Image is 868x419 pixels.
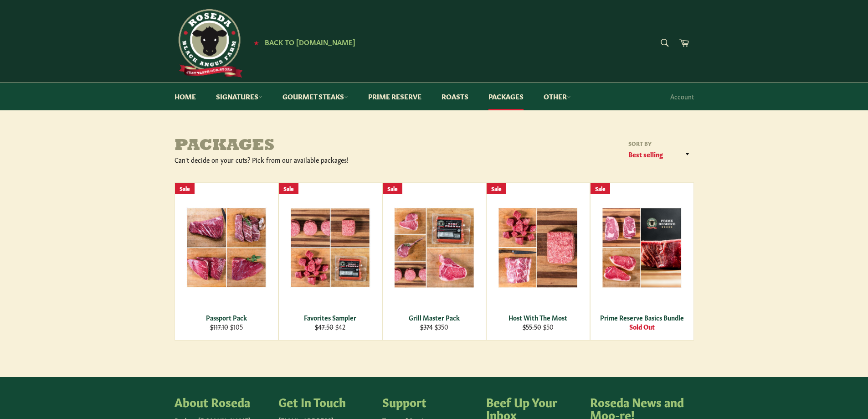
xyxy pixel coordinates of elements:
s: $47.50 [315,322,334,331]
div: Favorites Sampler [284,313,376,322]
div: $350 [388,322,480,331]
h1: Packages [175,137,434,155]
label: Sort by [626,140,694,147]
a: Passport Pack Passport Pack $117.10 $105 [175,182,278,341]
img: Favorites Sampler [290,208,370,288]
a: Account [666,83,699,110]
img: Host With The Most [498,207,578,288]
div: $50 [492,322,584,331]
a: Prime Reserve Basics Bundle Prime Reserve Basics Bundle Sold Out [590,182,694,341]
a: Favorites Sampler Favorites Sampler $47.50 $42 [278,182,382,341]
div: Sale [591,183,610,194]
img: Passport Pack [186,207,267,288]
div: Sale [487,183,506,194]
a: Gourmet Steaks [273,83,357,110]
a: ★ Back to [DOMAIN_NAME] [249,39,355,46]
s: $374 [420,322,433,331]
a: Prime Reserve [359,83,431,110]
h4: Get In Touch [278,395,373,408]
img: Grill Master Pack [394,207,474,288]
s: $117.10 [210,322,228,331]
a: Other [534,83,580,110]
a: Roasts [432,83,478,110]
s: $55.50 [523,322,541,331]
div: Passport Pack [180,313,272,322]
a: Grill Master Pack Grill Master Pack $374 $350 [382,182,486,341]
div: Sold Out [596,322,688,331]
img: Prime Reserve Basics Bundle [602,207,682,288]
div: Sale [175,183,195,194]
div: $42 [284,322,376,331]
div: Sale [279,183,298,194]
h4: About Roseda [175,395,269,408]
div: Host With The Most [492,313,584,322]
div: Can't decide on your cuts? Pick from our available packages! [175,155,434,164]
a: Signatures [207,83,272,110]
a: Host With The Most Host With The Most $55.50 $50 [486,182,590,341]
div: Prime Reserve Basics Bundle [596,313,688,322]
span: Back to [DOMAIN_NAME] [265,37,355,47]
a: Home [165,83,205,110]
div: Grill Master Pack [388,313,480,322]
div: Sale [383,183,402,194]
a: Packages [479,83,533,110]
span: ★ [254,39,259,46]
img: Roseda Beef [175,9,243,78]
h4: Support [382,395,477,408]
div: $105 [180,322,272,331]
